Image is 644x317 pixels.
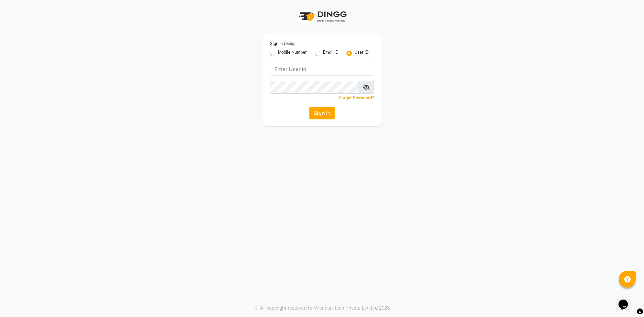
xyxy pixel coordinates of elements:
label: User ID [355,49,369,57]
a: Forgot Password? [339,95,374,100]
img: logo1.svg [295,7,349,27]
input: Username [270,63,374,75]
label: Sign In Using: [270,41,296,47]
label: Mobile Number [278,49,307,57]
input: Username [270,81,359,94]
label: Email ID [323,49,338,57]
button: Sign In [309,107,335,119]
iframe: chat widget [616,290,637,310]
